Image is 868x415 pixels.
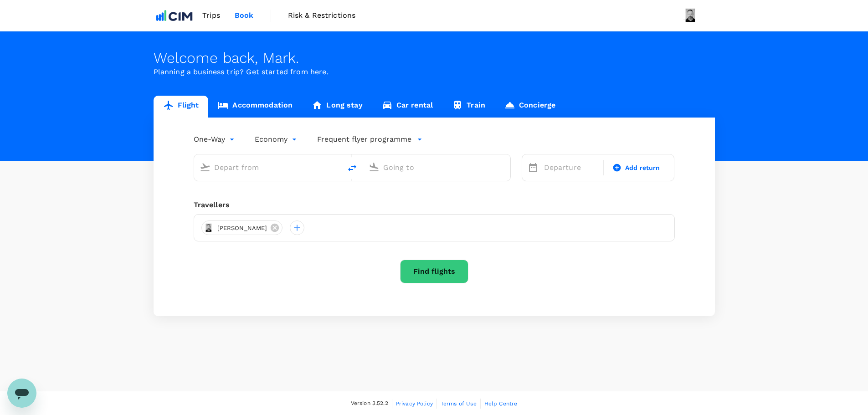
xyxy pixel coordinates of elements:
[625,163,660,173] span: Add return
[442,96,495,118] a: Train
[214,160,322,174] input: Depart from
[484,399,518,409] a: Help Centre
[154,67,715,77] p: Planning a business trip? Get started from here.
[201,220,283,235] div: [PERSON_NAME]
[255,132,299,147] div: Economy
[7,379,36,408] iframe: Button to launch messaging window
[204,222,215,233] img: avatar-6729df502c626.jpeg
[154,5,195,26] img: CIM ENVIRONMENTAL PTY LTD
[351,399,388,408] span: Version 3.52.2
[302,96,372,118] a: Long stay
[194,200,675,210] div: Travellers
[202,10,220,21] span: Trips
[154,96,209,118] a: Flight
[341,157,363,179] button: delete
[317,134,422,145] button: Frequent flyer programme
[441,399,477,409] a: Terms of Use
[396,400,433,407] span: Privacy Policy
[544,162,598,173] p: Departure
[495,96,565,118] a: Concierge
[317,134,411,145] p: Frequent flyer programme
[154,50,715,67] div: Welcome back , Mark .
[288,10,356,21] span: Risk & Restrictions
[335,166,337,168] button: Open
[396,399,433,409] a: Privacy Policy
[504,166,506,168] button: Open
[484,400,518,407] span: Help Centre
[441,400,477,407] span: Terms of Use
[208,96,302,118] a: Accommodation
[383,160,491,174] input: Going to
[682,6,700,25] img: Mark Ryan
[372,96,443,118] a: Car rental
[212,224,273,233] span: [PERSON_NAME]
[400,260,468,283] button: Find flights
[194,132,236,147] div: One-Way
[235,10,254,21] span: Book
